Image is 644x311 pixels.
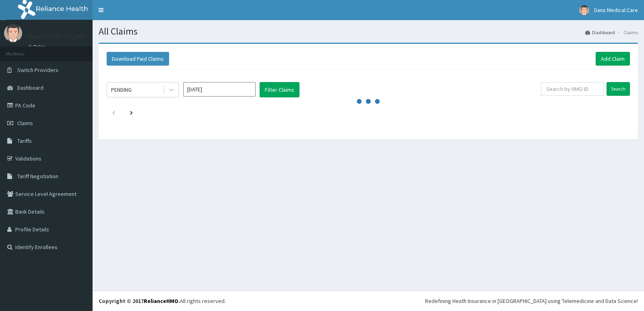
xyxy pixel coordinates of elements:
[17,84,43,91] span: Dashboard
[107,52,169,66] button: Download Paid Claims
[356,89,380,113] svg: audio-loading
[541,82,604,96] input: Search by HMO ID
[260,82,299,97] button: Filter Claims
[579,5,589,15] img: User Image
[4,24,22,42] img: User Image
[17,137,32,144] span: Tariffs
[425,297,638,305] div: Redefining Heath Insurance in [GEOGRAPHIC_DATA] using Telemedicine and Data Science!
[616,29,638,36] li: Claims
[130,109,133,116] a: Next page
[93,290,644,311] footer: All rights reserved.
[183,82,256,97] input: Select Month and Year
[17,66,58,74] span: Switch Providers
[585,29,615,36] a: Dashboard
[607,82,630,96] input: Search
[99,26,638,37] h1: All Claims
[112,109,116,116] a: Previous page
[596,52,630,66] a: Add Claim
[28,33,85,40] p: Dans Medical Care
[594,6,638,14] span: Dans Medical Care
[144,297,178,305] a: RelianceHMO
[17,119,33,127] span: Claims
[99,297,180,305] strong: Copyright © 2017 .
[111,86,132,94] div: PENDING
[17,173,58,180] span: Tariff Negotiation
[28,44,47,49] a: Online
